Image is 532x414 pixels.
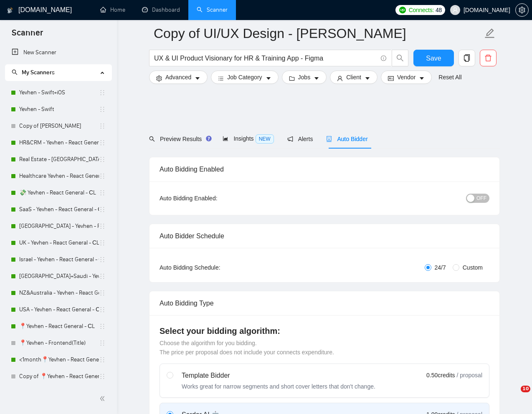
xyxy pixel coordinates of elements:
span: folder [289,75,295,81]
button: settingAdvancedcaret-down [149,71,208,84]
span: holder [99,240,106,246]
a: UK - Yevhen - React General - СL [19,235,99,251]
a: Israel - Yevhen - React General - СL [19,251,99,268]
a: SaaS - Yevhen - React General - СL [19,201,99,218]
span: My Scanners [12,69,55,76]
a: USA - Yevhen - React General - СL [19,301,99,318]
span: OFF [476,194,486,203]
a: Yevhen - Swift [19,101,99,118]
a: Real Estate - [GEOGRAPHIC_DATA] - React General - СL [19,151,99,168]
span: user [452,7,458,13]
span: holder [99,290,106,296]
button: setting [515,3,529,17]
span: caret-down [314,75,319,81]
div: Auto Bidder Schedule [160,224,489,248]
a: 📍Yevhen - Frontend(Title) [19,335,99,351]
span: Client [346,73,361,82]
li: Real Estate - Yevhen - React General - СL [5,151,111,168]
span: holder [99,256,106,263]
li: SaaS - Yevhen - React General - СL [5,201,111,218]
li: UK - Yevhen - React General - СL [5,235,111,251]
li: Israel - Yevhen - React General - СL [5,251,111,268]
li: Copy of Yevhen - Swift [5,118,111,134]
a: HR&CRM - Yevhen - React General - СL [19,134,99,151]
div: Template Bidder [182,371,375,381]
span: Job Category [227,73,262,82]
span: caret-down [419,75,425,81]
span: Save [426,53,441,63]
a: NZ&Australia - Yevhen - React General - СL [19,285,99,301]
li: 💸 Yevhen - React General - СL [5,184,111,201]
li: NZ&Australia - Yevhen - React General - СL [5,285,111,301]
span: holder [99,273,106,280]
span: delete [480,54,496,62]
button: delete [480,50,497,66]
span: idcard [388,75,394,81]
div: Auto Bidding Enabled: [160,194,269,203]
button: userClientcaret-down [330,71,377,84]
li: HR&CRM - Yevhen - React General - СL [5,134,111,151]
span: Preview Results [149,136,209,142]
li: <1month📍Yevhen - React General - СL [5,351,111,368]
iframe: Intercom live chat [504,386,524,406]
a: 📍Yevhen - React General - СL [19,318,99,335]
a: Healthcare Yevhen - React General - СL [19,168,99,184]
a: setting [515,7,529,13]
span: holder [99,139,106,146]
span: holder [99,340,106,346]
li: Switzerland - Yevhen - React General - СL [5,218,111,235]
img: upwork-logo.png [399,7,406,13]
li: UAE+Saudi - Yevhen - React General - СL [5,268,111,285]
div: Auto Bidding Enabled [160,157,489,181]
span: caret-down [365,75,370,81]
li: USA - Yevhen - React General - СL [5,301,111,318]
span: Vendor [397,73,415,82]
span: Jobs [298,73,311,82]
button: Save [413,50,454,66]
span: 0.50 credits [426,371,455,380]
span: holder [99,223,106,230]
span: setting [156,75,162,81]
span: Auto Bidder [326,136,367,142]
li: Copy of 📍Yevhen - React General - СL [5,368,111,385]
button: barsJob Categorycaret-down [211,71,278,84]
span: / proposal [457,371,482,379]
span: robot [326,136,332,142]
a: Yevhen - Swift+iOS [19,84,99,101]
a: <1month📍Yevhen - React General - СL [19,351,99,368]
span: holder [99,123,106,129]
a: Reset All [438,73,461,82]
span: holder [99,356,106,363]
span: 48 [436,5,442,15]
span: Custom [459,263,486,272]
span: search [149,136,155,142]
span: holder [99,106,106,113]
span: Choose the algorithm for you bidding. The price per proposal does not include your connects expen... [160,340,334,356]
li: 📍Yevhen - Frontend(Title) [5,335,111,351]
a: homeHome [100,6,125,13]
img: logo [7,4,13,17]
span: holder [99,173,106,179]
button: search [392,50,408,66]
span: 24/7 [431,263,449,272]
input: Scanner name... [154,23,483,44]
span: holder [99,323,106,330]
a: [GEOGRAPHIC_DATA] - Yevhen - React General - СL [19,218,99,235]
span: My Scanners [22,69,55,76]
a: searchScanner [197,6,228,13]
a: dashboardDashboard [142,6,180,13]
span: search [392,54,408,62]
span: double-left [99,394,108,403]
div: Auto Bidding Schedule: [160,263,269,272]
li: Yevhen - Swift+iOS [5,84,111,101]
input: Search Freelance Jobs... [154,53,377,63]
span: NEW [256,134,274,144]
span: user [337,75,343,81]
a: 💸 Yevhen - React General - СL [19,184,99,201]
span: info-circle [381,56,386,61]
span: holder [99,189,106,196]
span: holder [99,306,106,313]
button: copy [459,50,475,66]
span: caret-down [266,75,271,81]
a: [GEOGRAPHIC_DATA]+Saudi - Yevhen - React General - СL [19,268,99,285]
